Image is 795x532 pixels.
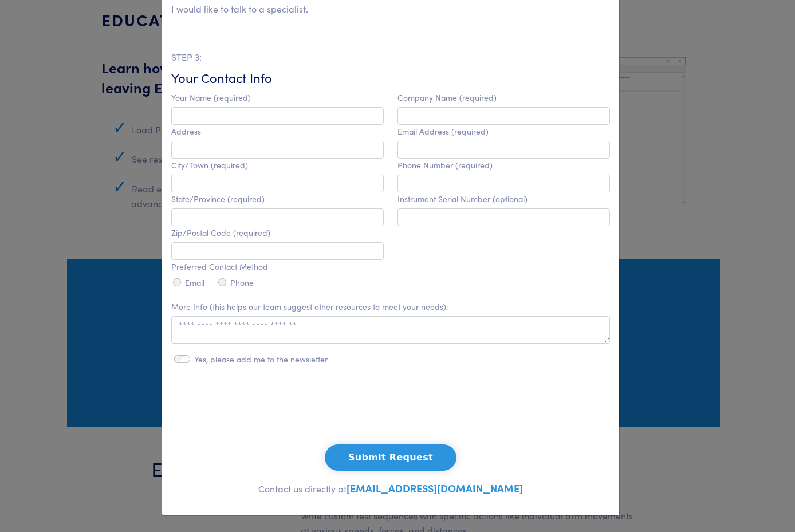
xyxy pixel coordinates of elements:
[397,127,489,136] label: Email Address (required)
[230,278,254,287] label: Phone
[171,50,610,65] p: STEP 3:
[171,228,270,238] label: Zip/Postal Code (required)
[171,194,265,204] label: State/Province (required)
[194,354,328,364] label: Yes, please add me to the newsletter
[171,93,251,103] label: Your Name (required)
[185,278,204,287] label: Email
[171,302,448,312] label: More Info (this helps our team suggest other resources to meet your needs):
[171,480,610,497] p: Contact us directly at
[325,444,456,471] button: Submit Request
[171,160,248,170] label: City/Town (required)
[397,194,528,204] label: Instrument Serial Number (optional)
[347,481,523,495] a: [EMAIL_ADDRESS][DOMAIN_NAME]
[171,127,201,136] label: Address
[171,2,308,17] li: I would like to talk to a specialist.
[397,160,493,170] label: Phone Number (required)
[171,69,610,87] h6: Your Contact Info
[304,388,478,433] iframe: reCAPTCHA
[171,262,268,271] label: Preferred Contact Method
[397,93,497,103] label: Company Name (required)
